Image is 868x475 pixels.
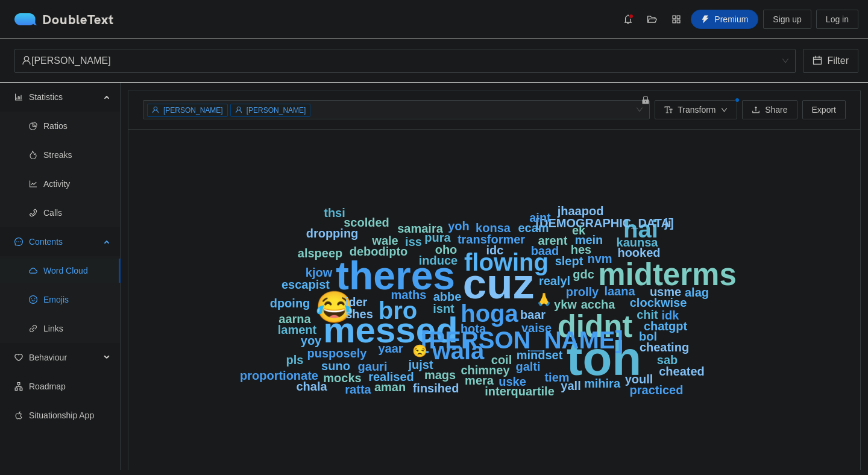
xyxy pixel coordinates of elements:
[247,106,306,115] span: [PERSON_NAME]
[521,321,552,335] text: vaise
[461,300,518,327] text: hoga
[22,49,788,72] span: rajveer
[659,365,705,378] text: cheated
[701,15,709,25] span: thunderbolt
[827,53,849,68] span: Filter
[432,338,485,364] text: wala
[685,286,709,299] text: alag
[29,85,100,109] span: Statistics
[535,216,673,230] text: [DEMOGRAPHIC_DATA]
[29,209,37,217] span: phone
[43,259,111,283] span: Word Cloud
[321,359,350,373] text: suno
[298,247,342,260] text: alspeep
[498,375,526,388] text: uske
[531,244,559,257] text: baad
[14,13,114,25] a: logoDoubleText
[240,369,318,382] text: proportionate
[617,246,660,259] text: hooked
[350,245,408,258] text: debodipto
[14,382,23,391] span: apartment
[14,93,23,101] span: bar-chart
[812,103,836,116] span: Export
[539,274,570,288] text: realyl
[391,288,427,301] text: maths
[465,374,494,387] text: mera
[435,243,458,256] text: oho
[345,307,373,321] text: shes
[29,180,37,188] span: line-chart
[598,257,737,292] text: midterms
[643,14,661,24] span: folder-open
[29,151,37,159] span: fire
[667,14,685,24] span: appstore
[371,234,398,247] text: wale
[644,319,688,333] text: chatgpt
[433,302,454,315] text: isnt
[14,237,23,246] span: message
[324,206,345,219] text: thsi
[763,10,811,29] button: Sign up
[630,383,684,397] text: practiced
[640,341,689,354] text: cheating
[323,310,458,350] text: messed
[43,316,111,341] span: Links
[43,143,111,167] span: Streaks
[587,252,612,265] text: nvm
[14,353,23,362] span: heart
[29,230,100,254] span: Contents
[802,100,846,119] button: Export
[536,292,552,307] text: 🙏
[307,347,368,360] text: pusposely
[554,298,577,311] text: ykw
[405,235,422,248] text: iss
[643,10,662,29] button: folder-open
[22,49,778,72] div: [PERSON_NAME]
[623,216,658,242] text: hai
[625,373,653,386] text: youll
[424,231,451,244] text: pura
[461,363,510,377] text: chimney
[464,249,549,275] text: flowing
[517,348,563,362] text: mindset
[664,216,671,230] text: ji
[412,344,427,358] text: 😒
[572,224,586,237] text: ek
[29,374,111,398] span: Roadmap
[664,105,673,115] span: font-size
[518,221,549,234] text: ecam
[278,323,317,336] text: lament
[555,254,583,268] text: slept
[619,14,637,24] span: bell
[14,411,23,420] span: apple
[14,13,114,25] div: DoubleText
[315,289,354,326] text: 😂
[43,114,111,138] span: Ratios
[379,297,417,324] text: bro
[421,327,623,353] text: [PERSON_NAME]
[618,10,638,29] button: bell
[29,122,37,130] span: pie-chart
[657,353,678,366] text: sab
[433,290,462,303] text: abbe
[571,243,591,256] text: hes
[567,332,641,385] text: toh
[448,219,470,233] text: yoh
[486,244,504,257] text: idc
[491,353,512,366] text: coil
[520,308,546,321] text: baar
[235,106,242,113] span: user
[662,309,680,322] text: idk
[584,377,621,390] text: mihira
[566,285,599,298] text: prolly
[826,13,849,26] span: Log in
[604,285,635,298] text: laana
[374,380,406,394] text: aman
[637,308,658,321] text: chit
[407,358,433,371] text: jujst
[463,260,534,307] text: cuz
[358,360,388,373] text: gauri
[752,105,760,115] span: upload
[461,322,486,335] text: hota
[43,288,111,312] span: Emojis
